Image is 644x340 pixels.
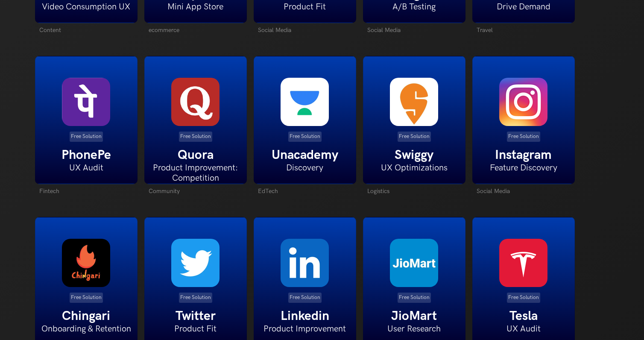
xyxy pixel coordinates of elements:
[363,308,465,324] h5: JioMart
[507,132,540,142] p: Free Solution
[288,293,322,303] p: Free Solution
[254,2,356,12] h6: Product Fit
[363,163,465,173] h6: UX Optimizations
[367,26,401,34] span: Social Media
[35,324,137,334] h6: Onboarding & Retention
[367,188,389,195] span: Logistics
[145,147,246,163] h5: Quora
[363,2,465,12] h6: A/B Testing
[35,56,138,195] a: Free Solution PhonePe UX Audit Fintech
[179,132,212,142] p: Free Solution
[70,293,103,303] p: Free Solution
[70,132,103,142] p: Free Solution
[363,324,465,334] h6: User Research
[254,147,356,163] h5: Unacademy
[149,26,179,34] span: ecommerce
[363,147,465,163] h5: Swiggy
[507,293,540,303] p: Free Solution
[39,188,59,195] span: Fintech
[145,324,246,334] h6: Product Fit
[35,2,137,12] h6: Video Consumption UX
[149,188,180,195] span: Community
[363,56,465,195] a: Free Solution Swiggy UX Optimizations Logistics
[473,163,574,173] h6: Feature Discovery
[35,163,137,173] h6: UX Audit
[398,293,431,303] p: Free Solution
[473,308,574,324] h5: Tesla
[258,26,291,34] span: Social Media
[35,308,137,324] h5: Chingari
[473,147,574,163] h5: Instagram
[473,324,574,334] h6: UX Audit
[254,163,356,173] h6: Discovery
[288,132,322,142] p: Free Solution
[254,324,356,334] h6: Product Improvement
[254,56,356,195] a: Free Solution Unacademy Discovery EdTech
[477,26,493,34] span: Travel
[145,308,246,324] h5: Twitter
[258,188,278,195] span: EdTech
[144,56,247,195] a: Free Solution Quora Product Improvement: Competition Community
[39,26,61,34] span: Content
[254,308,356,324] h5: Linkedin
[145,163,246,183] h6: Product Improvement: Competition
[398,132,431,142] p: Free Solution
[35,147,137,163] h5: PhonePe
[473,2,574,12] h6: Drive Demand
[145,2,246,12] h6: Mini App Store
[179,293,212,303] p: Free Solution
[477,188,510,195] span: Social Media
[472,56,575,195] a: Free Solution Instagram Feature Discovery Social Media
